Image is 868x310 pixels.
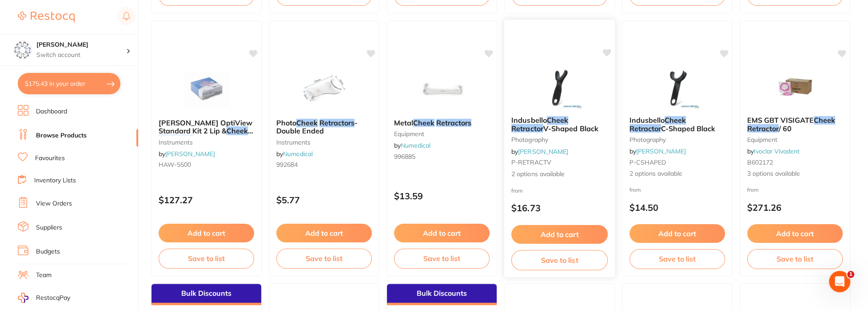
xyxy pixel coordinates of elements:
span: P-RETRACTV [511,158,551,166]
span: [PERSON_NAME] OptiView Standard Kit 2 Lip & [159,118,252,135]
a: Restocq Logo [18,7,75,27]
a: Team [36,271,52,280]
span: EMS GBT VISIGATE [747,116,814,125]
span: Indusbello [629,116,665,125]
small: photography [511,136,608,143]
em: Retractors [319,118,354,127]
em: Retractors [436,118,471,127]
h4: Eumundi Dental [36,40,126,49]
a: [PERSON_NAME] [518,147,568,155]
button: $175.43 in your order [18,73,120,94]
p: $16.73 [511,203,608,213]
span: HAW-5500 [159,161,191,169]
em: Retractor [747,124,779,133]
span: - Double Ended [276,118,358,135]
a: Dashboard [36,107,67,116]
div: Bulk Discounts [387,284,497,305]
img: Indusbello Cheek Retractor V-Shaped Black [530,64,589,109]
button: Add to cart [747,224,843,243]
span: by [276,150,313,158]
span: 2 options available [629,169,725,178]
span: C-Shaped Black [661,124,715,133]
em: Cheek [814,116,835,125]
a: Favourites [35,154,65,163]
em: Cheek [227,126,248,135]
em: Retractors [159,135,194,144]
span: 1 [847,271,854,278]
em: Cheek [547,116,568,125]
small: equipment [394,130,490,137]
img: HAWE OptiView Standard Kit 2 Lip & Cheek Retractors [178,67,235,112]
span: B602172 [747,158,773,166]
div: Bulk Discounts [151,284,261,305]
span: by [159,150,215,158]
a: Inventory Lists [34,176,76,185]
a: Browse Products [36,131,87,140]
span: from [629,186,641,193]
span: from [747,186,759,193]
a: Numedical [283,150,313,158]
small: instruments [159,139,254,146]
span: by [394,141,430,149]
em: Cheek [296,118,318,127]
small: equipment [747,136,843,143]
em: Cheek [413,118,434,127]
img: Metal Cheek Retractors [413,67,471,112]
b: EMS GBT VISIGATE Cheek Retractor / 60 [747,116,843,133]
a: View Orders [36,199,72,208]
a: [PERSON_NAME] [636,147,686,155]
b: Metal Cheek Retractors [394,119,490,127]
button: Add to cart [159,224,254,242]
b: Indusbello Cheek Retractor V-Shaped Black [511,116,608,133]
span: by [511,147,568,155]
span: 3 options available [747,169,843,178]
em: Retractor [629,124,661,133]
span: 996885 [394,153,415,161]
span: 992684 [276,161,298,169]
a: [PERSON_NAME] [165,150,215,158]
small: instruments [276,139,372,146]
img: Indusbello Cheek Retractor C-Shaped Black [649,64,706,109]
span: Metal [394,118,413,127]
button: Save to list [747,249,843,269]
button: Add to cart [511,225,608,244]
button: Save to list [394,249,490,268]
span: RestocqPay [36,294,70,302]
span: from [511,187,523,193]
span: Photo [276,118,296,127]
span: Indusbello [511,116,547,125]
span: 2 options available [511,169,608,178]
button: Save to list [511,250,608,270]
span: P-CSHAPED [629,158,666,166]
span: / 60 [779,124,792,133]
small: photography [629,136,725,143]
p: $127.27 [159,195,254,205]
a: Budgets [36,247,60,256]
img: RestocqPay [18,293,28,303]
button: Save to list [629,249,725,269]
p: $13.59 [394,191,490,201]
button: Save to list [159,249,254,268]
p: Switch account [36,51,126,60]
img: Photo Cheek Retractors - Double Ended [295,67,353,112]
button: Add to cart [629,224,725,243]
button: Add to cart [276,224,372,242]
p: $271.26 [747,202,843,213]
span: by [629,147,686,155]
iframe: Intercom live chat [829,271,850,292]
a: Ivoclar Vivadent [754,147,800,155]
b: HAWE OptiView Standard Kit 2 Lip & Cheek Retractors [159,119,254,135]
span: V-Shaped Black [543,124,598,133]
img: Restocq Logo [18,12,75,22]
em: Retractor [511,124,543,133]
button: Add to cart [394,224,490,242]
p: $14.50 [629,202,725,213]
b: Photo Cheek Retractors - Double Ended [276,119,372,135]
span: by [747,147,800,155]
img: Eumundi Dental [14,41,32,59]
a: Numedical [401,141,430,149]
button: Save to list [276,249,372,268]
img: EMS GBT VISIGATE Cheek Retractor / 60 [766,64,824,109]
a: Suppliers [36,223,62,232]
a: RestocqPay [18,293,70,303]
